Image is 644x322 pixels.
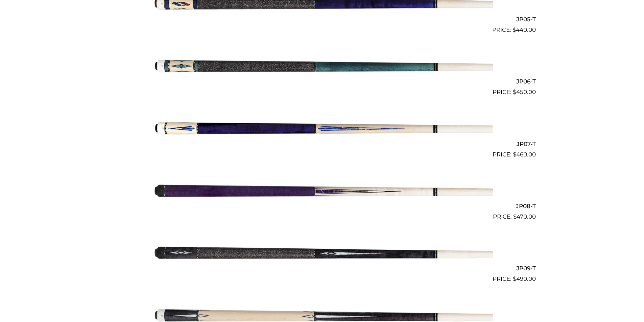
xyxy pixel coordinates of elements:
[109,37,536,97] a: JP06-T $450.00
[512,26,516,33] span: $
[109,75,536,88] h2: JP06-T
[151,224,493,281] img: JP09-T
[109,138,536,150] h2: JP07-T
[512,26,536,33] bdi: 440.00
[513,213,536,220] bdi: 470.00
[151,99,493,156] img: JP07-T
[513,151,516,158] span: $
[109,99,536,159] a: JP07-T $460.00
[109,224,536,283] a: JP09-T $490.00
[513,213,517,220] span: $
[513,275,516,282] span: $
[513,151,536,158] bdi: 460.00
[513,89,516,95] span: $
[109,200,536,213] h2: JP08-T
[151,37,493,94] img: JP06-T
[109,162,536,221] a: JP08-T $470.00
[513,89,536,95] bdi: 450.00
[513,275,536,282] bdi: 490.00
[109,262,536,275] h2: JP09-T
[109,13,536,25] h2: JP05-T
[151,162,493,219] img: JP08-T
